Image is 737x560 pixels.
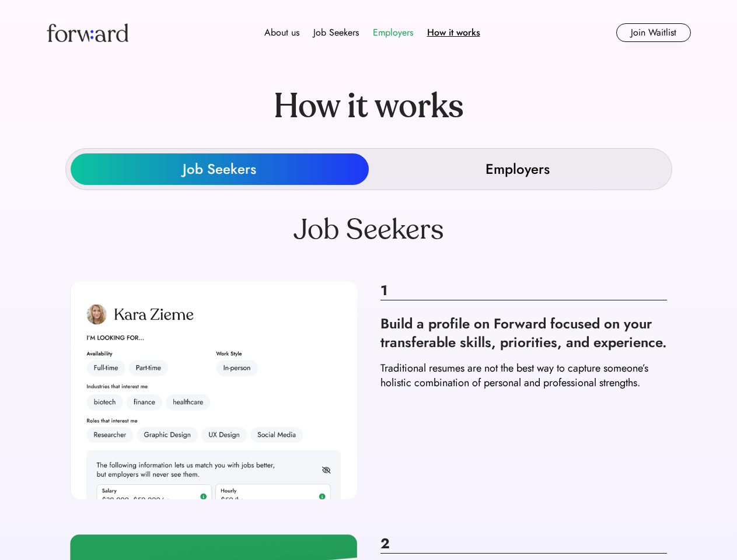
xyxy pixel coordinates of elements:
div: 2 [380,534,668,554]
div: How it works [250,65,487,148]
button: Join Waitlist [616,23,691,42]
div: 1 [380,281,668,300]
div: About us [264,26,299,40]
div: How it works [427,26,480,40]
div: Build a profile on Forward focused on your transferable skills, priorities, and experience. [380,314,668,352]
div: Employers [485,160,550,178]
img: how-it-works_js_1.png [70,281,357,499]
div: Traditional resumes are not the best way to capture someone’s holistic combination of personal an... [380,361,668,390]
div: Job Seekers [70,213,667,246]
div: Job Seekers [313,26,359,40]
img: Forward logo [47,23,128,42]
div: Employers [373,26,413,40]
div: Job Seekers [183,160,256,178]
